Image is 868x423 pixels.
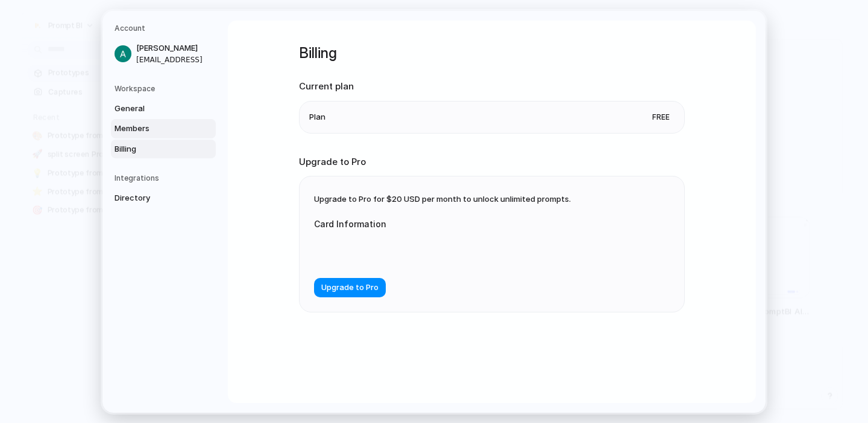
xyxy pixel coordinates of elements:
[111,39,216,69] a: [PERSON_NAME][EMAIL_ADDRESS]
[115,23,216,34] h5: Account
[115,83,216,94] h5: Workspace
[314,278,386,297] button: Upgrade to Pro
[299,155,685,169] h2: Upgrade to Pro
[314,218,555,230] label: Card Information
[321,282,379,294] span: Upgrade to Pro
[111,119,216,138] a: Members
[115,192,192,204] span: Directory
[324,245,546,256] iframe: Secure card payment input frame
[136,54,213,65] span: [EMAIL_ADDRESS]
[115,123,192,135] span: Members
[314,194,571,204] span: Upgrade to Pro for $20 USD per month to unlock unlimited prompts.
[136,42,213,54] span: [PERSON_NAME]
[309,111,325,123] span: Plan
[115,143,192,155] span: Billing
[111,98,216,118] a: General
[299,42,685,64] h1: Billing
[647,111,675,123] span: Free
[299,80,685,94] h2: Current plan
[111,189,216,208] a: Directory
[111,139,216,158] a: Billing
[115,102,192,114] span: General
[115,173,216,184] h5: Integrations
